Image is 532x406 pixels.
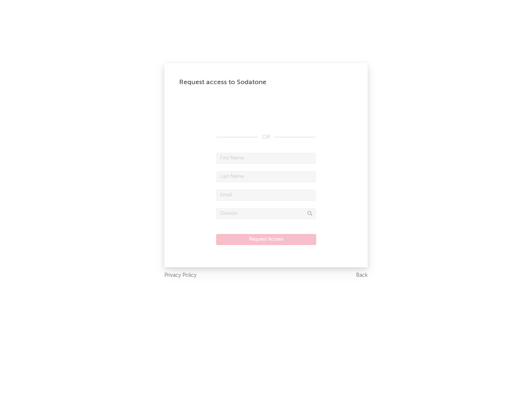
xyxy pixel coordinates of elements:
div: OR [216,133,316,142]
a: Back [356,271,368,280]
input: First Name [216,153,316,164]
input: Email [216,190,316,201]
input: Division [216,208,316,219]
div: Request access to Sodatone [179,78,353,87]
a: Privacy Policy [164,271,197,280]
input: Last Name [216,171,316,182]
button: Request Access [216,234,316,245]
